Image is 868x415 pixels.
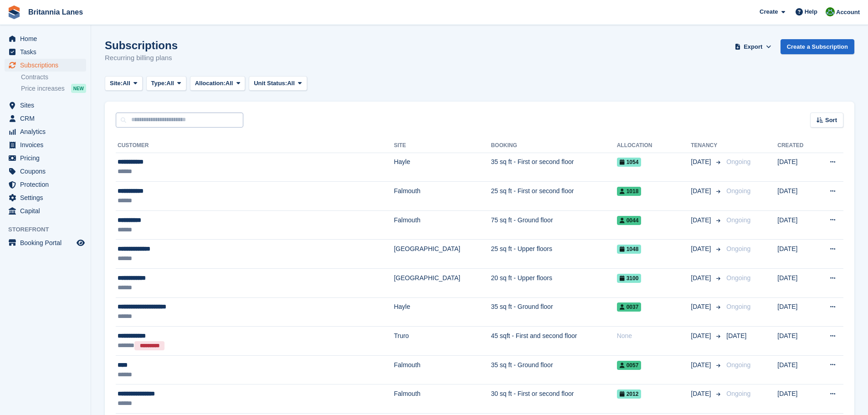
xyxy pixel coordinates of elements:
[777,269,815,298] td: [DATE]
[394,182,491,211] td: Falmouth
[617,187,642,196] span: 1018
[5,178,86,191] a: menu
[825,116,837,125] span: Sort
[491,384,616,414] td: 30 sq ft - First or second floor
[394,327,491,356] td: Truro
[491,138,616,153] th: Booking
[394,297,491,327] td: Hayle
[726,158,750,165] span: Ongoing
[20,32,75,45] span: Home
[726,332,746,339] span: [DATE]
[691,360,713,370] span: [DATE]
[781,39,854,54] a: Create a Subscription
[691,186,713,196] span: [DATE]
[617,138,691,153] th: Allocation
[105,53,178,63] p: Recurring billing plans
[394,210,491,240] td: Falmouth
[777,240,815,269] td: [DATE]
[7,5,21,19] img: stora-icon-8386f47178a22dfd0bd8f6a31ec36ba5ce8667c1dd55bd0f319d3a0aa187defe.svg
[287,79,295,88] span: All
[617,158,642,167] span: 1054
[25,5,87,20] a: Britannia Lanes
[617,331,691,341] div: None
[151,79,167,88] span: Type:
[20,205,75,217] span: Capital
[394,355,491,384] td: Falmouth
[5,205,86,217] a: menu
[617,245,642,254] span: 1048
[5,236,86,249] a: menu
[691,273,713,283] span: [DATE]
[20,191,75,204] span: Settings
[691,215,713,225] span: [DATE]
[195,79,226,88] span: Allocation:
[190,76,246,91] button: Allocation: All
[123,79,130,88] span: All
[21,83,86,93] a: Price increases NEW
[744,42,762,51] span: Export
[691,244,713,254] span: [DATE]
[5,99,86,112] a: menu
[5,46,86,58] a: menu
[21,84,65,93] span: Price increases
[777,210,815,240] td: [DATE]
[20,165,75,178] span: Coupons
[20,59,75,72] span: Subscriptions
[5,112,86,125] a: menu
[394,269,491,298] td: [GEOGRAPHIC_DATA]
[394,153,491,182] td: Hayle
[491,240,616,269] td: 25 sq ft - Upper floors
[226,79,233,88] span: All
[777,153,815,182] td: [DATE]
[394,240,491,269] td: [GEOGRAPHIC_DATA]
[777,138,815,153] th: Created
[691,331,713,341] span: [DATE]
[8,225,91,234] span: Storefront
[20,178,75,191] span: Protection
[491,182,616,211] td: 25 sq ft - First or second floor
[166,79,174,88] span: All
[691,157,713,167] span: [DATE]
[5,152,86,164] a: menu
[691,138,723,153] th: Tenancy
[110,79,123,88] span: Site:
[726,390,750,397] span: Ongoing
[20,125,75,138] span: Analytics
[75,237,86,248] a: Preview store
[777,327,815,356] td: [DATE]
[760,7,778,16] span: Create
[726,303,750,310] span: Ongoing
[254,79,287,88] span: Unit Status:
[5,165,86,178] a: menu
[691,302,713,312] span: [DATE]
[777,355,815,384] td: [DATE]
[491,269,616,298] td: 20 sq ft - Upper floors
[491,153,616,182] td: 35 sq ft - First or second floor
[836,8,860,17] span: Account
[5,32,86,45] a: menu
[805,7,817,16] span: Help
[105,39,178,51] h1: Subscriptions
[491,327,616,356] td: 45 sqft - First and second floor
[20,152,75,164] span: Pricing
[20,46,75,58] span: Tasks
[249,76,307,91] button: Unit Status: All
[5,138,86,151] a: menu
[726,245,750,252] span: Ongoing
[105,76,143,91] button: Site: All
[20,138,75,151] span: Invoices
[617,216,642,225] span: 0044
[20,99,75,112] span: Sites
[726,187,750,195] span: Ongoing
[777,182,815,211] td: [DATE]
[146,76,186,91] button: Type: All
[491,210,616,240] td: 75 sq ft - Ground floor
[491,297,616,327] td: 35 sq ft - Ground floor
[5,191,86,204] a: menu
[5,59,86,72] a: menu
[617,302,642,312] span: 0037
[21,73,86,82] a: Contracts
[617,361,642,370] span: 0057
[826,7,835,16] img: Matt Lane
[726,274,750,282] span: Ongoing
